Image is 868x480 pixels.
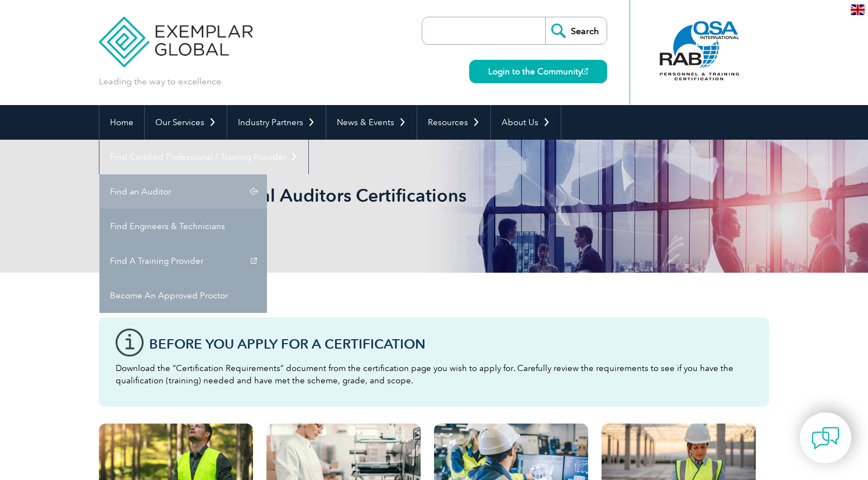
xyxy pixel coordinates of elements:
a: Our Services [145,105,227,140]
a: Find an Auditor [99,174,267,209]
p: Leading the way to excellence [99,75,221,88]
a: Industry Partners [227,105,326,140]
p: Download the “Certification Requirements” document from the certification page you wish to apply ... [116,362,752,387]
a: Login to the Community [469,60,607,83]
a: Find A Training Provider [99,244,267,278]
a: About Us [491,105,561,140]
img: contact-chat.png [812,424,840,452]
a: Find Certified Professional / Training Provider [99,140,308,174]
a: Become An Approved Proctor [99,278,267,313]
h1: Browse All Individual Auditors Certifications by Category [99,184,528,228]
a: Find Engineers & Technicians [99,209,267,244]
h3: Before You Apply For a Certification [149,337,752,351]
img: en [851,4,865,15]
a: News & Events [326,105,417,140]
a: Resources [417,105,490,140]
a: Home [99,105,144,140]
input: Search [545,17,607,44]
img: open_square.png [582,68,588,74]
